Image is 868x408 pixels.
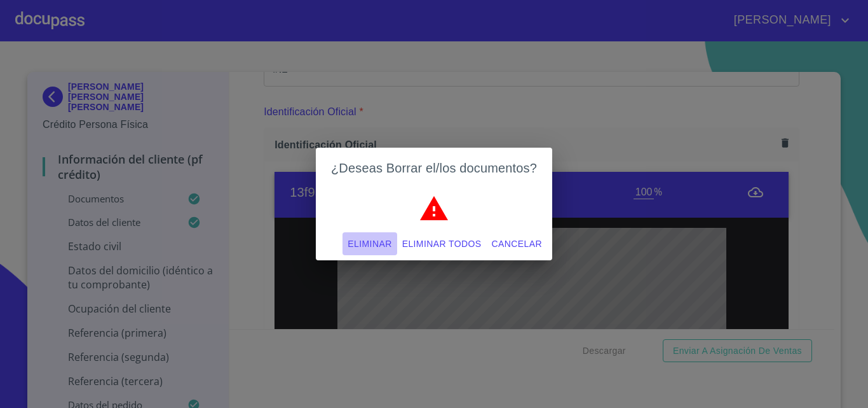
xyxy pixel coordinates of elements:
span: Eliminar todos [402,236,482,252]
button: Eliminar todos [397,232,487,256]
span: Cancelar [492,236,542,252]
button: Cancelar [487,232,547,256]
button: Eliminar [342,232,397,256]
h2: ¿Deseas Borrar el/los documentos? [331,158,537,178]
span: Eliminar [348,236,391,252]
